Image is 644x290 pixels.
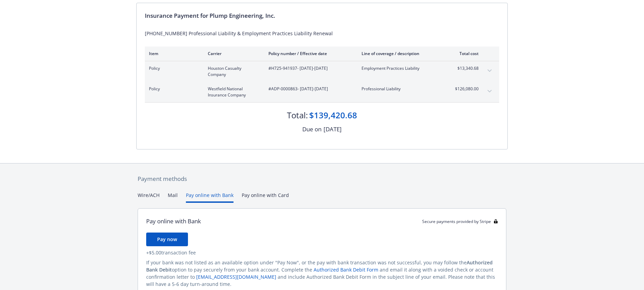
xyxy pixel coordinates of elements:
span: Westfield National Insurance Company [208,86,257,98]
div: Policy number / Effective date [268,51,351,56]
button: Wire/ACH [138,192,160,203]
div: Item [149,51,197,56]
div: Pay online with Bank [146,217,201,226]
button: expand content [484,86,495,97]
div: Total cost [453,51,479,56]
div: + $5.00 transaction fee [146,249,498,256]
span: Professional Liability [362,86,442,92]
div: Secure payments provided by Stripe [422,219,498,224]
span: Employment Practices Liability [362,65,442,71]
span: #ADP-0000863 - [DATE]-[DATE] [268,86,351,92]
button: Mail [168,192,178,203]
span: $126,080.00 [453,86,479,92]
div: If your bank was not listed as an available option under "Pay Now", or the pay with bank transact... [146,259,498,288]
div: Insurance Payment for Plump Engineering, Inc. [145,11,499,20]
div: PolicyHouston Casualty Company#H725-941937- [DATE]-[DATE]Employment Practices Liability$13,340.68... [145,61,499,82]
span: Pay now [157,236,177,242]
div: [PHONE_NUMBER] Professional Liability & Employment Practices Liability Renewal [145,30,499,37]
span: #H725-941937 - [DATE]-[DATE] [268,65,351,71]
div: Total: [287,109,308,121]
div: $139,420.68 [309,109,357,121]
span: Policy [149,86,197,92]
span: Houston Casualty Company [208,65,257,78]
span: $13,340.68 [453,65,479,71]
span: Policy [149,65,197,71]
div: [DATE] [324,125,342,134]
span: Authorized Bank Debit [146,259,493,273]
a: [EMAIL_ADDRESS][DOMAIN_NAME] [196,274,276,280]
div: Line of coverage / description [362,51,442,56]
button: Pay online with Bank [186,192,233,203]
div: Due on [302,125,321,134]
button: Pay online with Card [242,192,289,203]
button: expand content [484,65,495,76]
a: Authorized Bank Debit Form [314,266,378,273]
div: PolicyWestfield National Insurance Company#ADP-0000863- [DATE]-[DATE]Professional Liability$126,0... [145,82,499,102]
button: Pay now [146,233,188,246]
div: Payment methods [138,174,506,183]
div: Carrier [208,51,257,56]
